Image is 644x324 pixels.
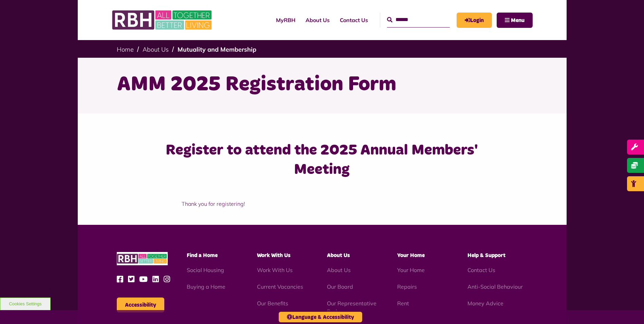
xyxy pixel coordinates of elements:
span: Find a Home [187,253,218,258]
a: About Us [327,267,351,273]
span: Thank you for registering! [182,200,245,207]
a: Mutuality and Membership [178,46,256,53]
a: Our Board [327,283,353,290]
a: Your Home [397,267,425,273]
a: Anti-Social Behaviour [467,283,523,290]
h1: AMM 2025 Registration Form [117,71,528,98]
img: RBH [112,7,214,33]
a: Buying a Home [187,283,225,290]
span: About Us [327,253,350,258]
a: Work With Us [257,267,293,273]
a: Repairs [397,283,417,290]
a: Contact Us [335,11,373,29]
a: Social Housing [187,267,224,273]
a: Our Benefits [257,300,288,307]
button: Accessibility [117,298,164,312]
img: RBH [117,252,168,265]
a: Current Vacancies [257,283,303,290]
a: MyRBH [457,13,492,28]
a: Money Advice [467,300,503,307]
a: Our Representative Body [327,300,376,315]
iframe: Netcall Web Assistant for live chat [613,293,644,324]
h3: Register to attend the 2025 Annual Members' Meeting [147,141,497,179]
a: About Us [143,46,169,53]
a: MyRBH [271,11,300,29]
a: Rent [397,300,409,307]
button: Language & Accessibility [279,312,362,322]
span: Your Home [397,253,425,258]
a: About Us [300,11,335,29]
span: Work With Us [257,253,291,258]
span: Menu [511,18,525,23]
span: Help & Support [467,253,505,258]
button: Navigation [497,13,533,28]
a: Home [117,46,134,53]
a: Contact Us [467,267,495,273]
